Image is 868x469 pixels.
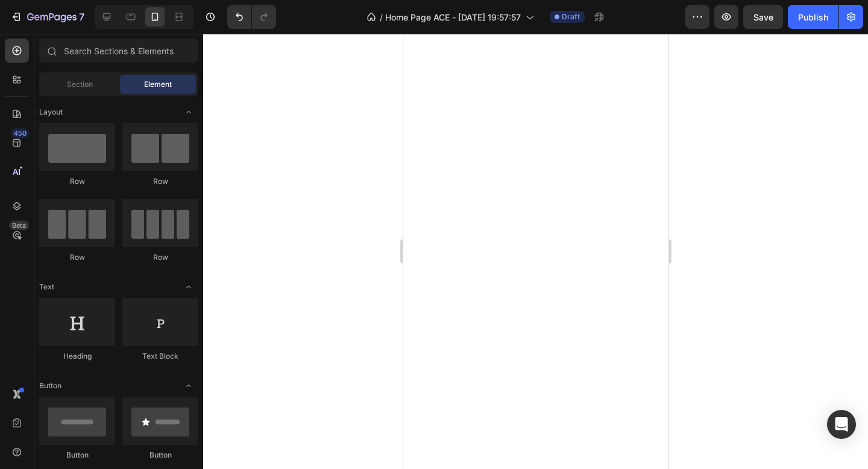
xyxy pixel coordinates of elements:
[9,221,29,230] div: Beta
[5,5,90,29] button: 7
[385,11,521,24] span: Home Page ACE - [DATE] 19:57:57
[144,79,172,90] span: Element
[39,39,198,63] input: Search Sections & Elements
[122,450,198,461] div: Button
[39,107,63,118] span: Layout
[39,176,115,187] div: Row
[11,128,29,138] div: 450
[39,252,115,263] div: Row
[122,252,198,263] div: Row
[562,11,580,22] span: Draft
[39,282,54,292] span: Text
[39,351,115,362] div: Heading
[827,410,856,439] div: Open Intercom Messenger
[753,12,773,22] span: Save
[380,11,383,24] span: /
[39,450,115,461] div: Button
[79,10,84,24] p: 7
[179,376,198,395] span: Toggle open
[403,34,668,469] iframe: To enrich screen reader interactions, please activate Accessibility in Grammarly extension settings
[179,102,198,122] span: Toggle open
[122,351,198,362] div: Text Block
[798,11,828,24] div: Publish
[122,176,198,187] div: Row
[39,380,61,391] span: Button
[67,79,93,90] span: Section
[743,5,783,29] button: Save
[227,5,276,29] div: Undo/Redo
[788,5,838,29] button: Publish
[179,277,198,297] span: Toggle open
